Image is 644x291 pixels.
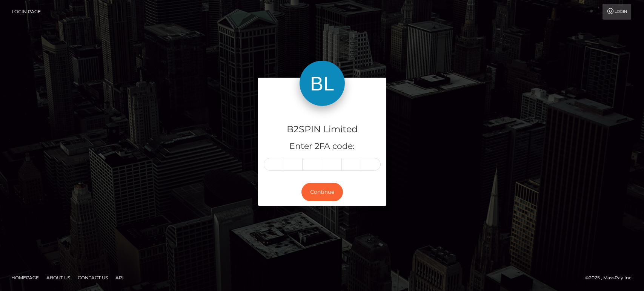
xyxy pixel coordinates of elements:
a: API [112,272,127,283]
div: © 2025 , MassPay Inc. [585,274,638,282]
a: Login Page [12,4,41,20]
a: Homepage [8,272,42,283]
a: Login [603,4,631,20]
a: Contact Us [75,272,111,283]
h4: B2SPIN Limited [264,123,381,136]
button: Continue [301,183,343,201]
h5: Enter 2FA code: [264,141,381,152]
a: About Us [43,272,73,283]
img: B2SPIN Limited [300,61,345,106]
